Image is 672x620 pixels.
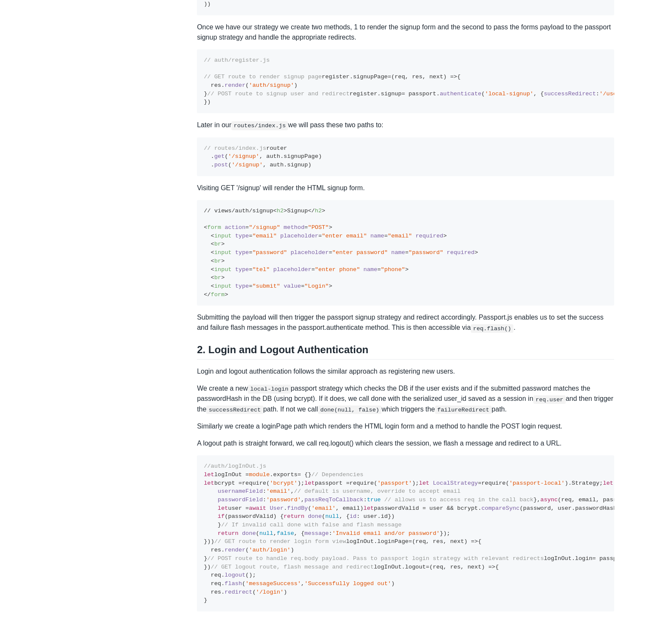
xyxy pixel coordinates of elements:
[266,488,290,494] span: 'email'
[273,208,287,214] span: < >
[429,564,495,570] span: ( ) =>
[395,74,443,80] span: req, res, next
[315,208,322,214] span: h2
[284,283,301,289] span: value
[249,224,280,231] span: "/signup"
[204,224,332,231] span: < = = >
[533,395,566,404] code: req.user
[308,208,325,214] span: </ >
[225,580,242,587] span: flash
[218,488,263,494] span: usernameField
[225,224,245,231] span: action
[290,249,329,256] span: placeholder
[447,249,474,256] span: required
[315,266,360,273] span: "enter phone"
[599,91,655,97] span: '/users/profile'
[249,471,270,478] span: module
[245,580,301,587] span: 'messageSuccess'
[204,471,214,478] span: let
[252,233,276,239] span: "email"
[277,530,294,537] span: false
[381,513,387,520] span: id
[270,505,284,511] span: User
[211,283,332,289] span: < = = >
[273,266,311,273] span: placeholder
[225,82,245,89] span: render
[353,74,388,80] span: signupPage
[228,153,259,160] span: '/signup'
[305,283,329,289] span: "Login"
[221,522,401,528] span: // If invalid call done with false and flash message
[471,324,514,333] code: req.flash()
[419,480,429,486] span: let
[284,224,305,231] span: method
[391,74,457,80] span: ( ) =>
[211,274,225,281] span: < >
[332,530,440,537] span: 'Invalid email and/or password'
[381,266,405,273] span: "phone"
[225,572,245,578] span: logout
[270,480,297,486] span: 'bcrypt'
[405,564,426,570] span: logout
[305,580,391,587] span: 'Successfully logged out'
[305,497,364,503] span: passReqToCallback
[225,589,252,595] span: redirect
[248,385,291,393] code: local-login
[211,233,447,239] span: < = = = >
[287,505,308,511] span: findBy
[481,505,520,511] span: compareSync
[364,505,374,511] span: let
[305,530,329,537] span: message
[485,91,533,97] span: 'local-signup'
[367,497,381,503] span: true
[214,233,232,239] span: input
[377,480,412,486] span: 'passport'
[204,57,270,63] span: // auth/register.js
[206,406,263,414] code: successRedirect
[204,291,228,298] span: </ >
[214,538,346,545] span: // GET route to render login form view
[214,153,225,160] span: get
[332,249,388,256] span: "enter password"
[416,233,443,239] span: required
[197,22,614,43] p: Once we have our strategy we create two methods, 1 to render the signup form and the second to pa...
[214,283,232,289] span: input
[377,538,408,545] span: loginPage
[197,120,614,130] p: Later in our we will pass these two paths to:
[225,547,245,553] span: render
[204,208,478,298] code: // views/auth/signup Signup
[211,564,373,570] span: // GET logout route, flash message and redirect
[256,589,284,595] span: '/login'
[218,497,263,503] span: passwordField
[259,530,273,537] span: null
[207,224,221,231] span: form
[207,91,349,97] span: // POST route to signup user and redirect
[280,233,319,239] span: placeholder
[204,145,322,168] code: router . ( , auth. ) . ( , auth. )
[242,530,256,537] span: done
[252,249,287,256] span: "password"
[409,249,444,256] span: "password"
[364,266,378,273] span: name
[231,121,288,130] code: routes/index.js
[266,497,301,503] span: 'password'
[197,366,614,377] p: Login and logout authentication follows the similar approach as registering new users.
[211,249,478,256] span: < = = = >
[308,513,322,520] span: done
[197,183,614,193] p: Visiting GET '/signup' will render the HTML signup form.
[284,153,319,160] span: signupPage
[249,547,290,553] span: 'auth/login'
[218,505,228,511] span: let
[388,233,412,239] span: "email"
[204,145,266,151] span: // routes/index.js
[381,91,401,97] span: signup
[214,162,228,168] span: post
[214,241,221,247] span: br
[231,162,262,168] span: '/signup'
[204,480,214,486] span: let
[544,91,596,97] span: successRedirect
[284,513,305,520] span: return
[211,266,408,273] span: < = = = >
[197,421,614,431] p: Similarly we create a loginPage path which renders the HTML login form and a method to handle the...
[207,555,544,562] span: // POST route to handle req.body payload. Pass to passport login strategy with relevant redirects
